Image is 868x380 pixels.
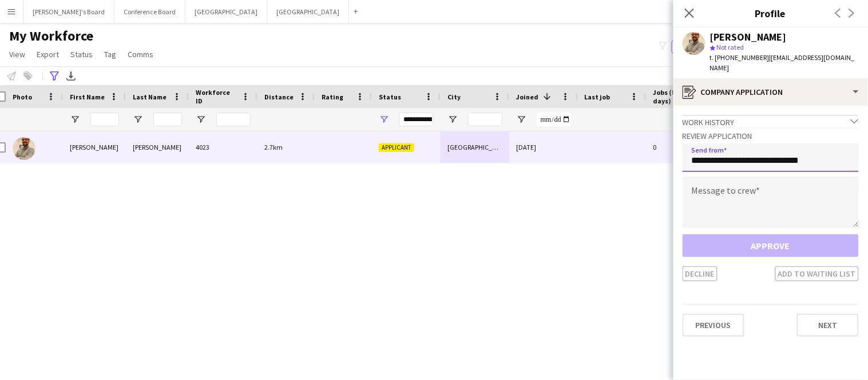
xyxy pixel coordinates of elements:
span: My Workforce [9,27,93,45]
span: Joined [516,93,538,101]
button: Open Filter Menu [516,114,526,125]
button: Open Filter Menu [379,114,389,125]
span: Not rated [717,43,744,51]
div: [GEOGRAPHIC_DATA] [441,131,509,163]
div: [PERSON_NAME] [710,32,787,42]
span: Workforce ID [196,88,237,105]
span: Photo [13,93,32,101]
h3: Profile [673,6,868,21]
a: Tag [100,47,121,62]
span: Applicant [379,143,414,152]
span: Comms [128,49,153,59]
input: Workforce ID Filter Input [216,113,251,126]
span: Tag [104,49,116,59]
span: Jobs (last 90 days) [653,88,700,105]
input: First Name Filter Input [90,113,119,126]
button: Conference Board [114,1,185,23]
div: [DATE] [509,131,578,163]
input: Joined Filter Input [537,113,571,126]
span: | [EMAIL_ADDRESS][DOMAIN_NAME] [710,53,855,72]
div: Company application [673,78,868,106]
button: Previous [683,314,744,337]
span: Distance [264,93,294,101]
img: Jaime Fernandez [13,137,35,160]
span: Rating [322,93,343,101]
div: 0 [647,131,721,163]
span: t. [PHONE_NUMBER] [710,53,770,62]
a: Status [66,47,97,62]
button: Next [797,314,859,337]
input: City Filter Input [468,113,502,126]
span: View [9,49,25,59]
span: Export [37,49,59,59]
app-action-btn: Export XLSX [64,69,78,83]
div: Work history [683,115,859,127]
button: [GEOGRAPHIC_DATA] [185,1,267,23]
button: Open Filter Menu [70,114,80,125]
button: [PERSON_NAME]'s Board [23,1,114,23]
span: Last Name [133,93,167,101]
span: First Name [70,93,105,101]
span: Last job [585,93,611,101]
a: Comms [123,47,158,62]
button: Open Filter Menu [133,114,143,125]
input: Last Name Filter Input [153,113,182,126]
a: Export [32,47,64,62]
button: Everyone2,133 [672,40,729,54]
a: View [5,47,30,62]
button: Open Filter Menu [447,114,458,125]
button: [GEOGRAPHIC_DATA] [267,1,349,23]
app-action-btn: Advanced filters [47,69,61,83]
div: 4023 [189,131,257,163]
span: Status [70,49,93,59]
div: [PERSON_NAME] [126,131,189,163]
span: City [447,93,461,101]
span: 2.7km [264,143,283,151]
span: Status [379,93,401,101]
button: Open Filter Menu [196,114,206,125]
div: [PERSON_NAME] [63,131,126,163]
h3: Review Application [683,131,859,141]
